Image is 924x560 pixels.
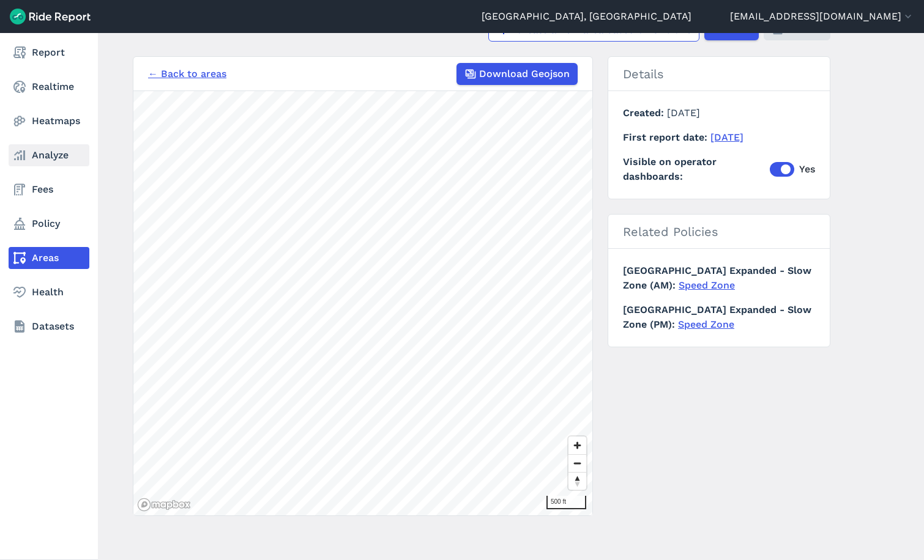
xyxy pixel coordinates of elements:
button: Zoom out [568,454,586,472]
span: Created [623,107,667,119]
div: 500 ft [546,496,586,509]
span: [DATE] [667,107,700,119]
a: Mapbox logo [137,498,191,512]
a: Areas [9,247,89,269]
span: Visible on operator dashboards [623,155,770,184]
button: Download Geojson [456,63,578,85]
span: [GEOGRAPHIC_DATA] Expanded - Slow Zone (PM) [623,304,811,330]
img: Ride Report [10,9,91,24]
a: Report [9,42,89,64]
h2: Details [608,57,830,91]
a: Speed Zone [679,279,735,291]
canvas: Map [133,91,592,515]
a: Analyze [9,144,89,166]
a: [GEOGRAPHIC_DATA], [GEOGRAPHIC_DATA] [482,9,691,24]
button: Zoom in [568,437,586,454]
a: Policy [9,213,89,235]
a: Datasets [9,315,89,337]
h2: Related Policies [608,215,830,249]
span: First report date [623,131,710,143]
button: Reset bearing to north [568,472,586,490]
span: Download Geojson [479,67,570,81]
span: [GEOGRAPHIC_DATA] Expanded - Slow Zone (AM) [623,265,811,291]
a: [DATE] [710,131,743,143]
a: Fees [9,179,89,201]
a: ← Back to areas [148,67,226,81]
button: [EMAIL_ADDRESS][DOMAIN_NAME] [730,9,914,24]
a: Heatmaps [9,110,89,132]
label: Yes [770,162,815,177]
a: Health [9,281,89,303]
a: Speed Zone [678,319,734,330]
a: Realtime [9,76,89,98]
